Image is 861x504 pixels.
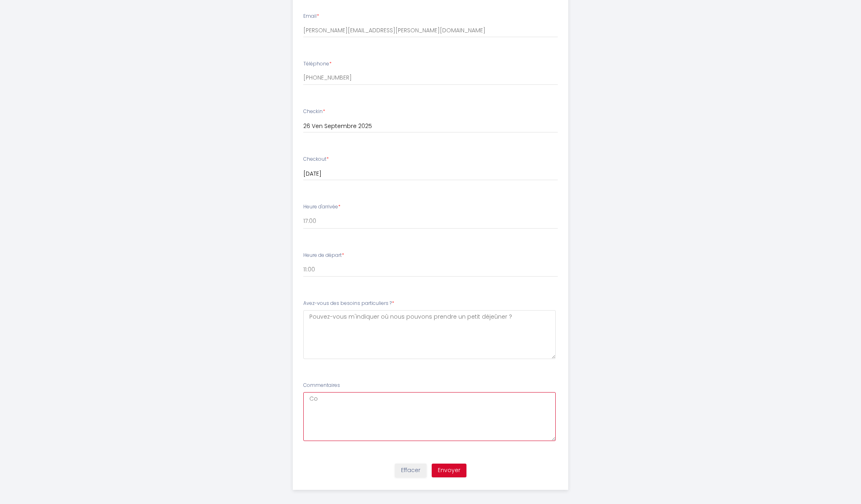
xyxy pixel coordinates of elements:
label: Avez-vous des besoins particuliers ? [303,300,394,307]
label: Heure de départ [303,252,344,259]
button: Effacer [395,464,426,477]
button: Envoyer [432,464,466,477]
label: Téléphone [303,60,332,68]
label: Checkout [303,155,329,163]
label: Email [303,13,319,20]
label: Commentaires [303,382,340,389]
label: Checkin [303,108,325,115]
label: Heure d'arrivée [303,203,340,211]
